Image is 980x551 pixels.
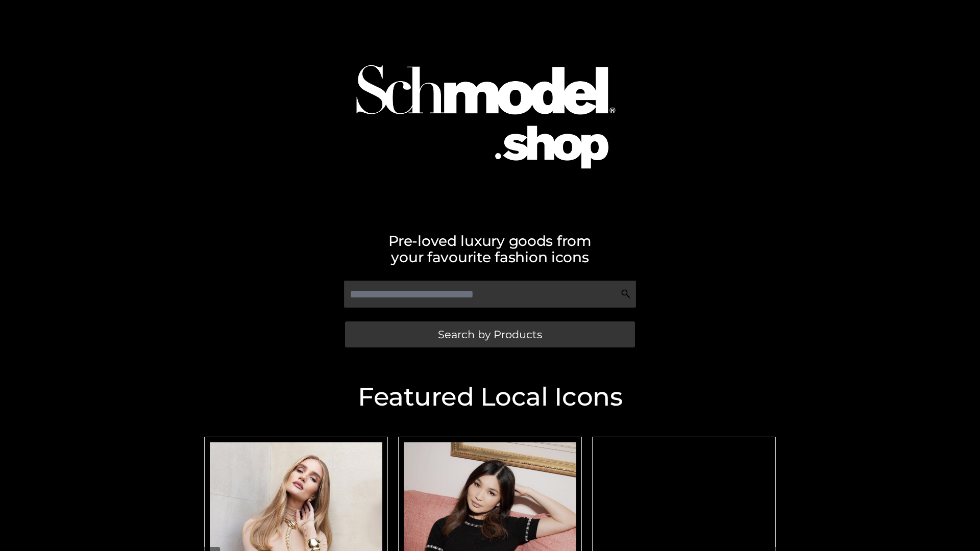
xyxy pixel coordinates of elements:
[438,329,542,340] span: Search by Products
[199,384,781,410] h2: Featured Local Icons​
[621,289,631,299] img: Search Icon
[199,233,781,265] h2: Pre-loved luxury goods from your favourite fashion icons
[345,321,635,347] a: Search by Products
